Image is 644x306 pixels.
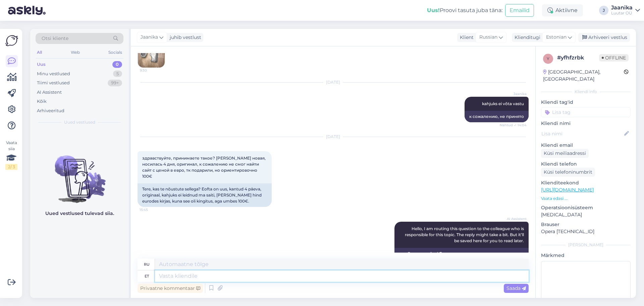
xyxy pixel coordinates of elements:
[578,33,630,42] div: Arhiveeri vestlus
[138,134,529,140] div: [DATE]
[546,34,567,41] span: Estonian
[5,164,17,170] div: 2 / 3
[37,61,46,68] div: Uus
[36,48,43,57] div: All
[541,252,631,259] p: Märkmed
[142,156,267,179] span: здравствуйте, принимаете такое? [PERSON_NAME] новая, носилась 4 дня, оригинал, к сожалению не смо...
[37,89,62,96] div: AI Assistent
[557,54,599,62] div: # yfhfzrbk
[541,107,631,117] input: Lisa tag
[141,34,158,41] span: Jaanika
[541,99,631,106] p: Kliendi tag'id
[541,228,631,235] p: Opera [TECHNICAL_ID]
[42,35,68,42] span: Otsi kliente
[138,183,272,207] div: Tere, kas te nõustute sellega? Eofta on uus, kantud 4 päeva, originaal, kahjuks ei leidnud ma sai...
[541,187,594,193] a: [URL][DOMAIN_NAME]
[112,61,122,68] div: 0
[541,161,631,168] p: Kliendi telefon
[113,71,122,77] div: 5
[599,6,608,15] div: J
[479,34,497,41] span: Russian
[512,34,540,41] div: Klienditugi
[427,6,502,14] div: Proovi tasuta juba täna:
[107,48,123,57] div: Socials
[541,89,631,95] div: Kliendi info
[45,210,114,217] p: Uued vestlused tulevad siia.
[542,4,583,16] div: Aktiivne
[501,91,527,96] span: Jaanika
[138,41,165,68] img: Attachment
[506,285,526,291] span: Saada
[167,34,201,41] div: juhib vestlust
[611,10,633,16] div: Luutar OÜ
[541,195,631,202] p: Vaata edasi ...
[541,120,631,127] p: Kliendi nimi
[457,34,474,41] div: Klient
[505,4,534,17] button: Emailid
[140,207,165,212] span: 15:45
[541,242,631,248] div: [PERSON_NAME]
[541,179,631,186] p: Klienditeekond
[541,142,631,149] p: Kliendi email
[138,284,203,293] div: Privaatne kommentaar
[108,80,122,86] div: 99+
[482,101,524,106] span: kahjuks ei võta vastu
[427,7,440,13] b: Uus!
[37,71,70,77] div: Minu vestlused
[547,56,549,61] span: y
[138,79,529,85] div: [DATE]
[541,149,589,158] div: Küsi meiliaadressi
[69,48,81,57] div: Web
[37,98,47,105] div: Kõik
[5,34,18,47] img: Askly Logo
[611,5,640,16] a: JaanikaLuutar OÜ
[64,119,95,125] span: Uued vestlused
[140,68,165,73] span: 9:30
[541,204,631,211] p: Operatsioonisüsteem
[405,226,525,243] span: Hello, I am routing this question to the colleague who is responsible for this topic. The reply m...
[541,168,595,177] div: Küsi telefoninumbrit
[465,111,529,122] div: к сожалению, не принято
[501,216,527,221] span: AI Assistent
[37,107,64,114] div: Arhiveeritud
[30,143,129,204] img: No chats
[611,5,633,10] div: Jaanika
[541,221,631,228] p: Brauser
[144,259,150,270] div: ru
[599,54,629,61] span: Offline
[394,248,529,277] div: Здравствуйте! Я перенаправляю этот вопрос коллеге, ответственному за эту тему. Ответ может занять...
[541,130,623,137] input: Lisa nimi
[500,123,527,128] span: Nähtud ✓ 14:04
[541,211,631,218] p: [MEDICAL_DATA]
[543,69,624,83] div: [GEOGRAPHIC_DATA], [GEOGRAPHIC_DATA]
[37,80,70,86] div: Tiimi vestlused
[5,140,17,170] div: Vaata siia
[145,270,149,282] div: et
